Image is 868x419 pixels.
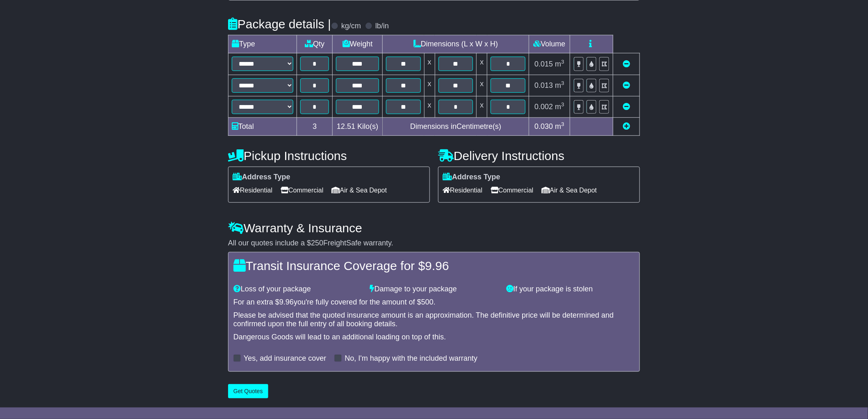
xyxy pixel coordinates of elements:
[383,35,529,53] td: Dimensions (L x W x H)
[424,53,435,75] td: x
[311,239,323,247] span: 250
[281,184,323,197] span: Commercial
[228,35,297,53] td: Type
[623,81,630,89] a: Remove this item
[228,384,268,398] button: Get Quotes
[561,59,564,65] sup: 3
[535,60,553,68] span: 0.015
[341,22,361,31] label: kg/cm
[228,149,430,163] h4: Pickup Instructions
[337,122,355,131] span: 12.51
[375,22,389,31] label: lb/in
[228,239,640,248] div: All our quotes include a $ FreightSafe warranty.
[233,184,272,197] span: Residential
[477,96,487,117] td: x
[244,354,326,363] label: Yes, add insurance cover
[623,103,630,111] a: Remove this item
[555,60,564,68] span: m
[555,122,564,131] span: m
[421,298,434,306] span: 500
[555,81,564,89] span: m
[561,101,564,108] sup: 3
[233,298,635,307] div: For an extra $ you're fully covered for the amount of $ .
[228,17,331,31] h4: Package details |
[233,333,635,342] div: Dangerous Goods will lead to an additional loading on top of this.
[424,96,435,117] td: x
[297,35,333,53] td: Qty
[502,285,639,294] div: If your package is stolen
[623,60,630,68] a: Remove this item
[535,103,553,111] span: 0.002
[535,122,553,131] span: 0.030
[443,184,482,197] span: Residential
[366,285,503,294] div: Damage to your package
[233,311,635,329] div: Please be advised that the quoted insurance amount is an approximation. The definitive price will...
[477,53,487,75] td: x
[561,121,564,127] sup: 3
[491,184,533,197] span: Commercial
[529,35,570,53] td: Volume
[233,173,290,182] label: Address Type
[623,122,630,131] a: Add new item
[332,184,387,197] span: Air & Sea Depot
[297,118,333,136] td: 3
[279,298,294,306] span: 9.96
[383,118,529,136] td: Dimensions in Centimetre(s)
[228,221,640,235] h4: Warranty & Insurance
[438,149,640,163] h4: Delivery Instructions
[333,118,383,136] td: Kilo(s)
[345,354,477,363] label: No, I'm happy with the included warranty
[229,285,366,294] div: Loss of your package
[535,81,553,89] span: 0.013
[477,75,487,96] td: x
[228,118,297,136] td: Total
[443,173,500,182] label: Address Type
[561,80,564,86] sup: 3
[333,35,383,53] td: Weight
[555,103,564,111] span: m
[425,259,449,272] span: 9.96
[542,184,597,197] span: Air & Sea Depot
[424,75,435,96] td: x
[233,259,635,272] h4: Transit Insurance Coverage for $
